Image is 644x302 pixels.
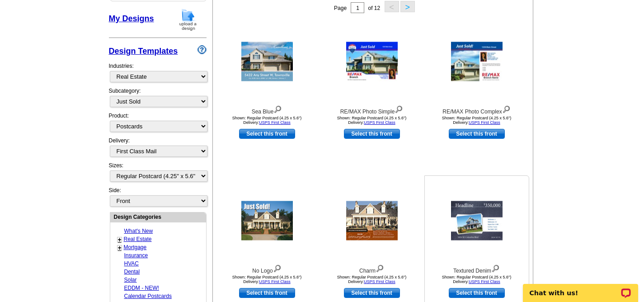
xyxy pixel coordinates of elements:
[239,129,295,139] a: use this design
[124,260,139,267] a: HVAC
[491,263,500,273] img: view design details
[273,263,282,273] img: view design details
[109,186,207,208] div: Side:
[322,104,422,116] div: RE/MAX Photo Simple
[273,104,282,113] img: view design details
[346,201,398,241] img: Charm
[334,5,347,11] span: Page
[346,42,398,81] img: RE/MAX Photo Simple
[124,277,137,283] a: Solar
[427,116,526,125] div: Shown: Regular Postcard (4.25 x 5.6") Delivery:
[110,212,206,221] div: Design Categories
[368,5,380,11] span: of 12
[451,201,503,241] img: Textured Denim
[449,288,505,298] a: use this design
[322,275,422,284] div: Shown: Regular Postcard (4.25 x 5.6") Delivery:
[322,263,422,275] div: Charm
[217,104,317,116] div: Sea Blue
[118,244,122,251] a: +
[217,116,317,125] div: Shown: Regular Postcard (4.25 x 5.6") Delivery:
[124,244,147,250] a: Mortgage
[124,269,140,275] a: Dental
[241,42,293,81] img: Sea Blue
[118,236,122,243] a: +
[385,1,399,12] button: <
[400,1,415,12] button: >
[259,279,291,284] a: USPS First Class
[449,129,505,139] a: use this design
[239,288,295,298] a: use this design
[322,116,422,125] div: Shown: Regular Postcard (4.25 x 5.6") Delivery:
[344,129,400,139] a: use this design
[344,288,400,298] a: use this design
[109,137,207,161] div: Delivery:
[109,47,178,56] a: Design Templates
[176,8,200,31] img: upload-design
[364,120,395,125] a: USPS First Class
[109,57,207,87] div: Industries:
[427,275,526,284] div: Shown: Regular Postcard (4.25 x 5.6") Delivery:
[124,285,159,291] a: EDDM - NEW!
[124,236,152,242] a: Real Estate
[109,112,207,137] div: Product:
[241,201,293,241] img: No Logo
[427,263,526,275] div: Textured Denim
[109,87,207,112] div: Subcategory:
[109,161,207,186] div: Sizes:
[197,45,207,54] img: design-wizard-help-icon.png
[124,228,153,234] a: What's New
[502,104,511,113] img: view design details
[376,263,384,273] img: view design details
[217,275,317,284] div: Shown: Regular Postcard (4.25 x 5.6") Delivery:
[517,274,644,302] iframe: LiveChat chat widget
[469,279,500,284] a: USPS First Class
[469,120,500,125] a: USPS First Class
[395,104,403,113] img: view design details
[124,252,148,259] a: Insurance
[364,279,395,284] a: USPS First Class
[217,263,317,275] div: No Logo
[109,14,154,23] a: My Designs
[124,293,172,299] a: Calendar Postcards
[427,104,526,116] div: RE/MAX Photo Complex
[259,120,291,125] a: USPS First Class
[451,42,503,81] img: RE/MAX Photo Complex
